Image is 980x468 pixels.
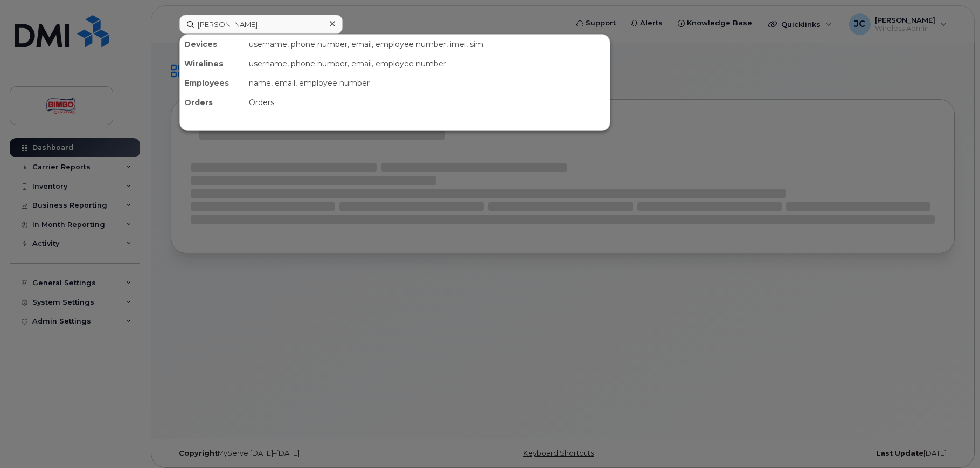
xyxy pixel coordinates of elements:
[180,54,245,73] div: Wirelines
[245,73,610,93] div: name, email, employee number
[180,35,245,54] div: Devices
[180,93,245,112] div: Orders
[180,73,245,93] div: Employees
[245,54,610,73] div: username, phone number, email, employee number
[245,35,610,54] div: username, phone number, email, employee number, imei, sim
[245,93,610,112] div: Orders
